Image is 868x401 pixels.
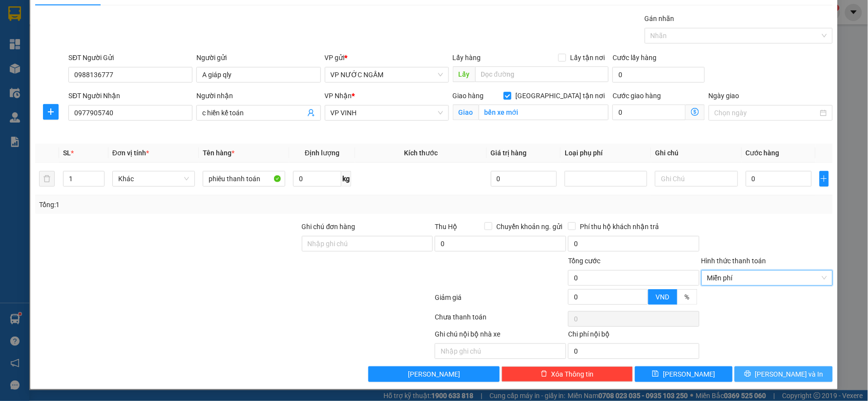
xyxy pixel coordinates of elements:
[435,329,566,343] div: Ghi chú nội bộ nhà xe
[4,45,64,66] span: VP NƯỚC NGẦM
[434,312,567,329] div: Chưa thanh toán
[43,108,58,116] span: plus
[541,370,548,378] span: delete
[491,149,527,157] span: Giá trị hàng
[435,223,457,231] span: Thu Hộ
[613,105,686,120] input: Cước giao hàng
[68,52,192,63] div: SĐT Người Gửi
[341,171,351,187] span: kg
[118,171,189,186] span: Khác
[38,5,94,20] strong: TĐ đặt vé: 1900 545 555
[551,369,594,380] span: Xóa Thông tin
[453,66,475,82] span: Lấy
[325,92,352,100] span: VP Nhận
[475,66,609,82] input: Dọc đường
[746,149,780,157] span: Cước hàng
[479,105,609,120] input: Giao tận nơi
[196,90,320,101] div: Người nhận
[305,149,339,157] span: Định lượng
[63,149,71,157] span: SL
[568,257,600,265] span: Tổng cước
[613,54,656,62] label: Cước lấy hàng
[117,45,154,56] span: VP VINH
[685,293,690,301] span: %
[331,67,443,82] span: VP NƯỚC NGẦM
[408,369,460,380] span: [PERSON_NAME]
[404,149,438,157] span: Kích thước
[645,15,675,22] label: Gán nhãn
[331,106,443,120] span: VP VINH
[434,292,567,309] div: Giảm giá
[435,343,566,359] input: Nhập ghi chú
[511,90,609,101] span: [GEOGRAPHIC_DATA] tận nơi
[453,92,484,100] span: Giao hàng
[820,175,828,183] span: plus
[203,171,285,187] input: VD: Bàn, Ghế
[566,52,609,63] span: Lấy tận nơi
[453,105,479,120] span: Giao
[39,199,335,210] div: Tổng: 1
[701,257,766,265] label: Hình thức thanh toán
[502,366,633,382] button: deleteXóa Thông tin
[656,293,670,301] span: VND
[613,67,705,83] input: Cước lấy hàng
[576,221,663,232] span: Phí thu hộ khách nhận trả
[635,366,733,382] button: save[PERSON_NAME]
[715,107,818,118] input: Ngày giao
[735,366,833,382] button: printer[PERSON_NAME] và In
[492,221,566,232] span: Chuyển khoản ng. gửi
[302,223,356,231] label: Ghi chú đơn hàng
[663,369,715,380] span: [PERSON_NAME]
[81,45,154,56] span: VP nhận:
[368,366,500,382] button: [PERSON_NAME]
[691,108,699,116] span: dollar-circle
[652,370,659,378] span: save
[613,92,661,100] label: Cước giao hàng
[325,52,449,63] div: VP gửi
[561,144,651,163] th: Loại phụ phí
[81,58,151,88] span: 77 [PERSON_NAME] (Trong [GEOGRAPHIC_DATA] cũ)
[707,271,827,285] span: Miễn phí
[196,52,320,63] div: Người gửi
[651,144,741,163] th: Ghi chú
[302,236,433,252] input: Ghi chú đơn hàng
[27,22,86,41] strong: : [DOMAIN_NAME]
[755,369,824,380] span: [PERSON_NAME] và In
[203,149,234,157] span: Tên hàng
[744,370,751,378] span: printer
[4,68,75,84] span: 1 Ngọc Hồi, [GEOGRAPHIC_DATA]
[39,171,55,187] button: delete
[307,109,315,117] span: user-add
[4,45,64,66] span: VP gửi:
[68,90,192,101] div: SĐT Người Nhận
[709,92,740,100] label: Ngày giao
[112,149,149,157] span: Đơn vị tính
[568,329,699,343] div: Chi phí nội bộ
[43,104,59,120] button: plus
[44,23,67,31] span: Website
[453,54,481,62] span: Lấy hàng
[655,171,738,187] input: Ghi Chú
[491,171,557,187] input: 0
[820,171,829,187] button: plus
